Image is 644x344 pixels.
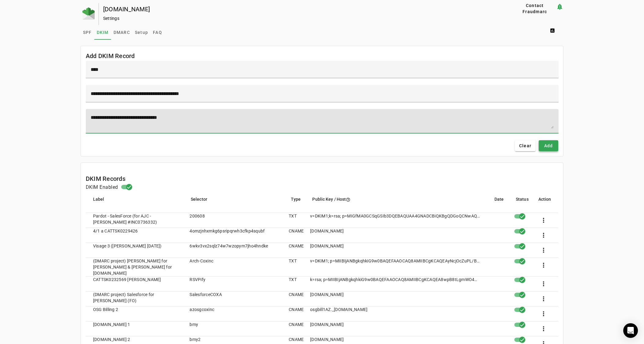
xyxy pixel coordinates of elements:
[305,243,485,258] mat-cell: [DOMAIN_NAME]
[305,291,485,306] mat-cell: [DOMAIN_NAME]
[284,321,305,336] mat-cell: CNAME
[305,258,485,276] mat-cell: v=DKIM1; p=MIIBIjANBgkqhkiG9w0BAQEFAAOCAQ8AMIIBCgKCAQEAyNcjOcZuPL/BCgzgsqIlfxQTuDTFHE1wUaH0qHGy8M...
[86,291,185,306] mat-cell: (DMARC project) Salesforce for [PERSON_NAME] (FO)
[185,276,284,291] mat-cell: RSVPify
[284,306,305,321] mat-cell: CNAME
[82,7,95,20] img: Fraudmarc Logo
[556,3,563,10] mat-icon: notification_important
[519,143,531,149] span: Clear
[286,196,307,213] mat-header-cell: Type
[185,243,284,258] mat-cell: 6wkv3vx2sqlz74w7wzopym7jho4hndke
[346,197,350,202] i: help_outline
[185,258,284,276] mat-cell: Arch-Coxinc
[534,196,559,213] mat-header-cell: Action
[305,321,485,336] mat-cell: [DOMAIN_NAME]
[86,321,185,336] mat-cell: [DOMAIN_NAME] 1
[103,15,494,21] div: Settings
[307,196,490,213] mat-header-cell: Public Key / Host
[284,213,305,228] mat-cell: TXT
[135,30,148,35] span: Setup
[185,306,284,321] mat-cell: azosgcoxinc
[86,196,186,213] mat-header-cell: Label
[185,291,284,306] mat-cell: SalesforceCOXA
[511,196,534,213] mat-header-cell: Status
[185,213,284,228] mat-cell: 200608
[185,321,284,336] mat-cell: bmy
[623,323,638,338] div: Open Intercom Messenger
[86,258,185,276] mat-cell: (DMARC project) [PERSON_NAME] for [PERSON_NAME] & [PERSON_NAME] for [DOMAIN_NAME]
[490,196,511,213] mat-header-cell: Date
[86,306,185,321] mat-cell: OSG Billing 2
[185,228,284,243] mat-cell: 4omzjnhxmkg6psripqrwh3cfkp4squbf
[515,140,536,151] button: Clear
[513,3,556,14] button: Contact Fraudmarc
[81,25,94,40] a: SPF
[97,30,109,35] span: DKIM
[305,213,485,228] mat-cell: v=DKIM1;k=rsa; p=MIGfMA0GCSqGSIb3DQEBAQUAA4GNADCBiQKBgQDGoQCNwAQdJBy23MrShs1EuHqK/dtDC33QrTqgWd9C...
[284,276,305,291] mat-cell: TXT
[539,140,558,151] button: Add
[284,228,305,243] mat-cell: CNAME
[86,228,185,243] mat-cell: 4/1 a CATTSK0229426
[305,228,485,243] mat-cell: [DOMAIN_NAME]
[284,258,305,276] mat-cell: TXT
[103,6,494,12] div: [DOMAIN_NAME]
[186,196,286,213] mat-header-cell: Selector
[86,184,118,191] h4: DKIM Enabled
[86,213,185,228] mat-cell: Pardot - SalesForce (for AJC - [PERSON_NAME] #INC0736332)
[86,276,185,291] mat-cell: CATTSK0232569 [PERSON_NAME]
[150,25,165,40] a: FAQ
[111,25,132,40] a: DMARC
[305,276,485,291] mat-cell: k=rsa; p=MIIBIjANBgkqhkiG9w0BAQEFAAOCAQ8AMIIBCgKCAQEA8wpB8tLgmWO4N5Xvnid6qGC+HHbWjrmvmhPfqIAdJ93b...
[516,2,554,15] span: Contact Fraudmarc
[544,143,553,149] span: Add
[86,51,135,61] mat-card-title: Add DKIM Record
[284,291,305,306] mat-cell: CNAME
[86,174,125,184] mat-card-title: DKIM Records
[94,25,111,40] a: DKIM
[284,243,305,258] mat-cell: CNAME
[83,30,92,35] span: SPF
[132,25,150,40] a: Setup
[86,243,185,258] mat-cell: Visage 3 ([PERSON_NAME] [DATE])
[305,306,485,321] mat-cell: osgbill1AZ._[DOMAIN_NAME]
[114,30,130,35] span: DMARC
[153,30,162,35] span: FAQ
